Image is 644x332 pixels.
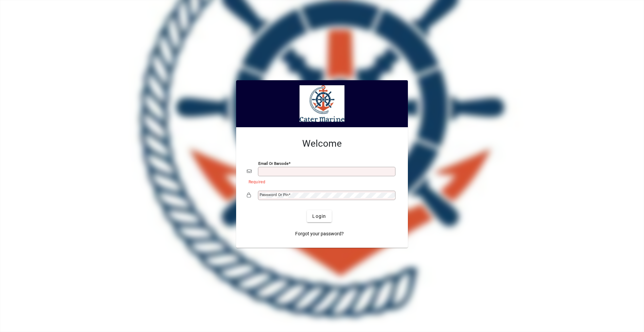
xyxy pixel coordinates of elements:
[247,138,397,149] h2: Welcome
[249,178,392,185] mat-error: Required
[312,213,326,220] span: Login
[258,161,288,166] mat-label: Email or Barcode
[292,228,346,240] a: Forgot your password?
[307,210,331,222] button: Login
[295,230,344,237] span: Forgot your password?
[260,192,288,197] mat-label: Password or Pin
